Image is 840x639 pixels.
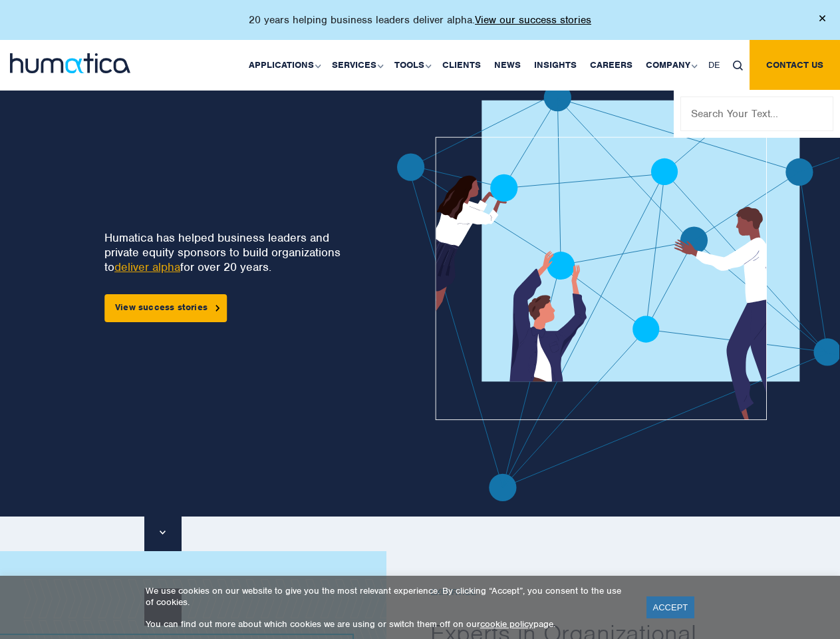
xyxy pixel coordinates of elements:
[249,13,591,27] p: 20 years helping business leaders deliver alpha.
[639,40,702,91] a: Company
[242,40,325,91] a: Applications
[215,305,219,311] img: arrowicon
[104,294,227,322] a: View success stories
[702,40,726,91] a: DE
[583,40,639,91] a: Careers
[733,61,743,71] img: search_icon
[436,40,488,91] a: Clients
[527,40,583,91] a: Insights
[388,40,436,91] a: Tools
[160,531,166,534] img: downarrow
[480,618,533,630] a: cookie policy
[325,40,388,91] a: Services
[680,97,833,131] input: Search Your Text...
[708,59,720,71] span: DE
[104,230,349,274] p: Humatica has helped business leaders and private equity sponsors to build organizations to for ov...
[475,13,591,27] a: View our success stories
[646,596,695,618] a: ACCEPT
[10,53,130,73] img: logo
[146,618,630,630] p: You can find out more about which cookies we are using or switch them off on our page.
[488,40,527,91] a: News
[114,260,180,274] a: deliver alpha
[750,40,840,91] a: Contact us
[146,585,630,608] p: We use cookies on our website to give you the most relevant experience. By clicking “Accept”, you...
